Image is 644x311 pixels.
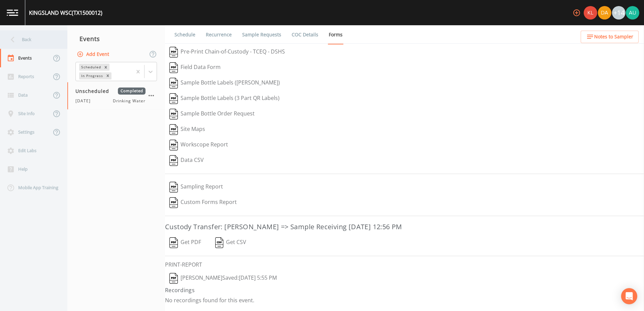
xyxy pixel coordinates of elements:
div: David Weber [598,6,612,20]
div: Scheduled [79,64,102,71]
div: +14 [612,6,625,20]
img: svg%3e [169,124,178,135]
img: svg%3e [169,273,178,284]
img: svg%3e [215,237,224,248]
img: svg%3e [169,78,178,89]
button: Site Maps [165,122,210,137]
div: Events [67,30,165,47]
h3: Custody Transfer: [PERSON_NAME] => Sample Receiving [DATE] 12:56 PM [165,221,644,232]
span: Drinking Water [113,98,146,104]
button: Custom Forms Report [165,195,241,210]
img: svg%3e [169,197,178,208]
img: 12eab8baf8763a7aaab4b9d5825dc6f3 [626,6,639,20]
div: KINGSLAND WSC (TX1500012) [29,9,102,17]
p: No recordings found for this event. [165,297,644,304]
button: Get PDF [165,235,205,250]
a: UnscheduledCompleted[DATE]Drinking Water [67,82,165,110]
button: Workscope Report [165,137,232,153]
a: COC Details [291,25,319,44]
img: svg%3e [169,182,178,193]
span: Notes to Sampler [594,33,633,41]
span: Unscheduled [75,88,114,95]
div: Open Intercom Messenger [621,288,637,304]
button: Notes to Sampler [581,31,639,43]
div: Remove Scheduled [102,64,109,71]
span: [DATE] [75,98,95,104]
button: Sampling Report [165,179,227,195]
div: Remove In Progress [104,72,111,79]
a: Forms [328,25,344,44]
h6: PRINT-REPORT [165,262,644,268]
div: Kler Teran [583,6,598,20]
button: [PERSON_NAME]Saved:[DATE] 5:55 PM [165,271,281,286]
img: svg%3e [169,47,178,58]
a: Recurrence [205,25,233,44]
h4: Recordings [165,286,644,294]
img: svg%3e [169,155,178,166]
button: Field Data Form [165,60,225,75]
button: Pre-Print Chain-of-Custody - TCEQ - DSHS [165,44,289,60]
img: svg%3e [169,237,178,248]
a: Sample Requests [241,25,282,44]
button: Sample Bottle Labels (3 Part QR Labels) [165,91,284,106]
button: Get CSV [211,235,251,250]
img: 9c4450d90d3b8045b2e5fa62e4f92659 [584,6,597,20]
img: svg%3e [169,109,178,119]
img: svg%3e [169,140,178,150]
img: a84961a0472e9debc750dd08a004988d [598,6,611,20]
img: svg%3e [169,62,178,73]
img: logo [7,9,18,16]
img: svg%3e [169,93,178,104]
button: Sample Bottle Labels ([PERSON_NAME]) [165,75,284,91]
div: In Progress [79,72,104,79]
button: Sample Bottle Order Request [165,106,259,122]
button: Data CSV [165,153,208,168]
span: Completed [118,88,146,95]
a: Schedule [173,25,196,44]
button: Add Event [75,48,112,61]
